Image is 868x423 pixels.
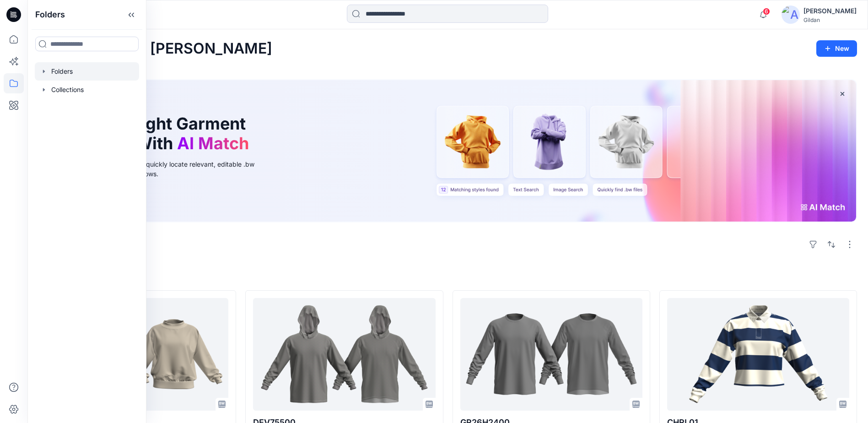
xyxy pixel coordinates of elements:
[61,159,267,179] div: Use text or image search to quickly locate relevant, editable .bw files for faster design workflows.
[803,16,857,23] div: Gildan
[38,40,272,57] h2: Welcome back, [PERSON_NAME]
[782,5,800,24] img: avatar
[253,298,435,410] a: DEV75500
[816,40,857,57] button: New
[460,298,642,410] a: GR26H2400
[803,5,857,16] div: [PERSON_NAME]
[667,298,849,410] a: CHRL01
[38,270,857,281] h4: Styles
[763,8,770,15] span: 6
[177,133,249,153] span: AI Match
[61,114,253,153] h1: Find the Right Garment Instantly With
